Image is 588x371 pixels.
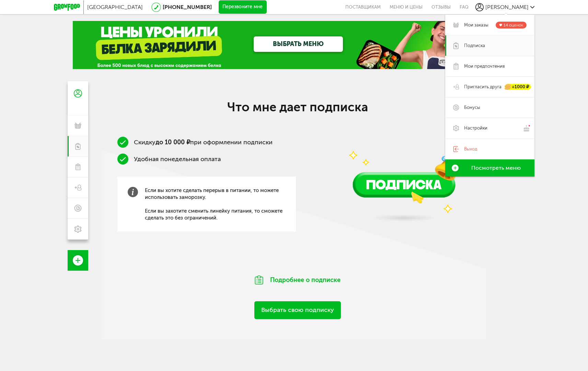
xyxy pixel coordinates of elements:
span: Подписка [464,43,485,49]
a: [PHONE_NUMBER] [163,4,212,10]
span: Мои заказы [464,22,488,28]
span: Настройки [464,125,487,131]
span: [GEOGRAPHIC_DATA] [87,4,143,10]
button: Перезвоните мне [219,0,267,14]
span: Если вы хотите сделать перерыв в питании, то можете использовать заморозку. Если вы захотите смен... [145,187,286,221]
h2: Что мне дает подписка [160,100,435,114]
span: Выход [464,146,477,152]
span: 14 оценок [504,23,523,27]
span: Мои предпочтения [464,63,505,69]
span: Бонусы [464,104,480,111]
a: Бонусы [445,97,534,118]
img: vUQQD42TP1CeN4SU.png [330,99,478,229]
a: Мои предпочтения [445,56,534,77]
span: Посмотреть меню [471,165,521,171]
a: Подписка [445,35,534,56]
a: ВЫБРАТЬ МЕНЮ [254,36,343,52]
a: Посмотреть меню [445,159,534,177]
a: Выход [445,139,534,159]
a: Выбрать свою подписку [254,301,341,319]
div: Подробнее о подписке [236,267,359,293]
span: [PERSON_NAME] [485,4,529,10]
img: info-grey.b4c3b60.svg [128,187,138,197]
div: +1000 ₽ [505,84,531,90]
a: Настройки [445,118,534,139]
span: Пригласить друга [464,84,501,90]
span: Скидку при оформлении подписки [134,138,273,146]
span: Удобная понедельная оплата [134,155,221,163]
a: Мои заказы 14 оценок [445,15,534,35]
b: до 10 000 ₽ [155,138,190,146]
a: Пригласить друга +1000 ₽ [445,77,534,97]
